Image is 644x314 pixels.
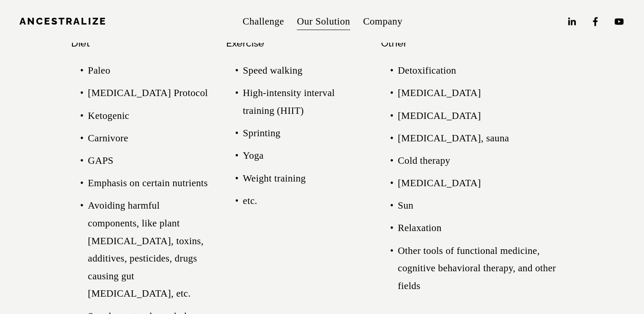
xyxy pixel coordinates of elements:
p: Emphasis on certain nutrients [88,174,212,192]
p: Relaxation [398,219,573,237]
a: YouTube [614,16,625,27]
p: Cold therapy [398,152,573,170]
p: [MEDICAL_DATA] Protocol [88,84,212,102]
p: Sprinting [243,124,367,142]
p: Other tools of functional medicine, cognitive behavioral therapy, and other fields [398,242,573,295]
p: GAPS [88,152,212,170]
p: Speed walking [243,62,367,80]
a: folder dropdown [363,11,402,31]
p: [MEDICAL_DATA], sauna [398,129,573,147]
p: [MEDICAL_DATA] [398,84,573,102]
p: Weight training [243,170,367,187]
p: [MEDICAL_DATA] [398,107,573,125]
p: Sun [398,197,573,215]
p: [MEDICAL_DATA] [398,174,573,192]
h3: Exercise [226,36,367,50]
p: Detoxification [398,62,573,80]
a: Ancestralize [19,15,107,27]
a: Challenge [243,11,284,31]
a: LinkedIn [566,16,577,27]
p: Ketogenic [88,107,212,125]
p: Paleo [88,62,212,80]
p: Carnivore [88,129,212,147]
span: Company [363,13,402,30]
a: Facebook [590,16,601,27]
h3: Other [381,36,573,50]
p: High-intensity interval training (HIIT) [243,84,367,119]
h3: Diet [71,36,212,50]
a: Our Solution [297,11,350,31]
p: Avoiding harmful components, like plant [MEDICAL_DATA], toxins, additives, pesticides, drugs caus... [88,197,212,303]
p: Yoga [243,147,367,165]
p: etc. [243,192,367,210]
